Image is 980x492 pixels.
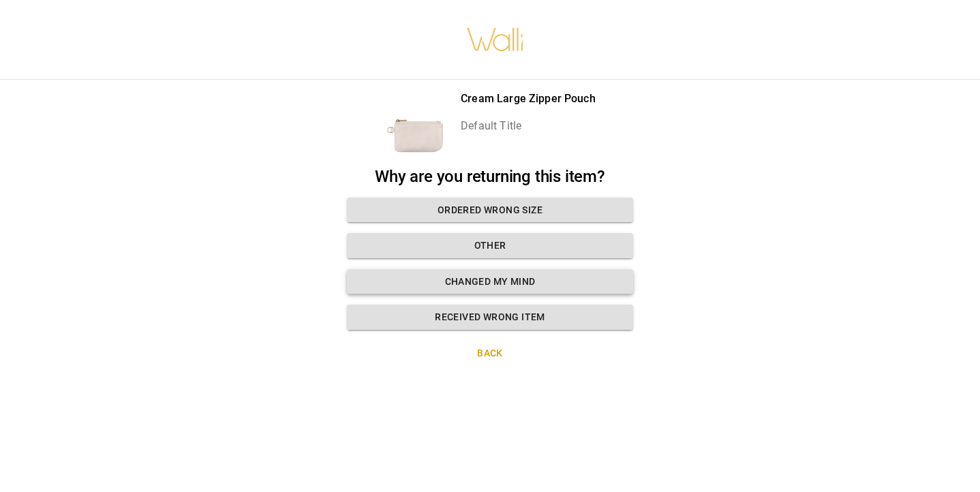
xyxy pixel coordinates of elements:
button: Other [347,233,633,258]
button: Back [347,341,633,366]
p: Cream Large Zipper Pouch [461,91,596,107]
button: Received wrong item [347,305,633,330]
img: walli-inc.myshopify.com [466,10,525,69]
h2: Why are you returning this item? [347,167,633,187]
p: Default Title [461,118,596,134]
button: Changed my mind [347,269,633,294]
button: Ordered wrong size [347,198,633,223]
